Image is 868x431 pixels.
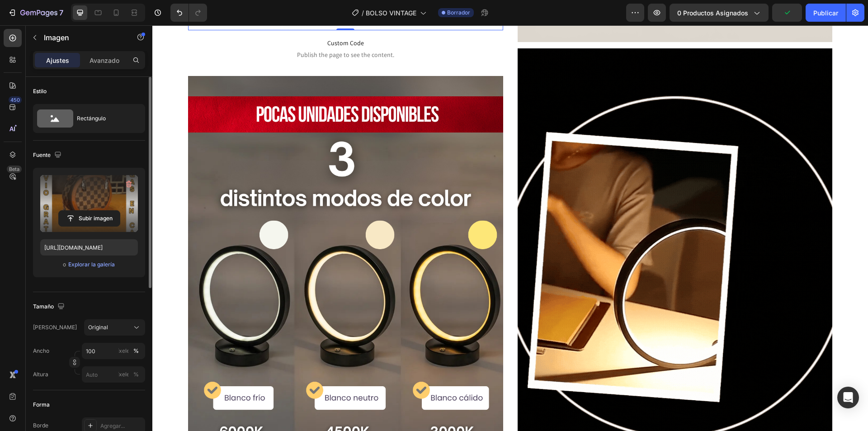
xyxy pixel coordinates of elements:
[152,25,868,431] iframe: Área de diseño
[447,9,470,16] font: Borrador
[131,346,142,356] button: píxeles
[114,371,132,378] font: píxeles
[68,260,115,269] button: Explorar la galería
[114,347,132,354] font: píxeles
[33,371,48,378] font: Altura
[806,4,846,22] button: Publicar
[46,57,69,64] font: Ajustes
[133,347,139,354] font: %
[33,303,54,310] font: Tamaño
[33,401,50,408] font: Forma
[44,32,121,43] p: Imagen
[88,324,108,331] font: Original
[84,319,145,336] button: Original
[170,4,207,22] div: Deshacer/Rehacer
[59,8,63,17] font: 7
[33,422,48,429] font: Borde
[813,9,838,17] font: Publicar
[118,369,129,380] button: %
[131,369,142,380] button: píxeles
[118,346,129,356] button: %
[33,347,49,354] font: Ancho
[677,9,748,17] font: 0 productos asignados
[68,261,115,268] font: Explorar la galería
[4,4,67,22] button: 7
[40,239,138,256] input: https://ejemplo.com/imagen.jpg
[100,422,125,429] font: Agregar...
[44,33,69,42] font: Imagen
[63,261,66,268] font: o
[33,152,51,158] font: Fuente
[366,9,416,17] font: BOLSO VINTAGE
[670,4,769,22] button: 0 productos asignados
[133,371,139,378] font: %
[58,210,120,227] button: Subir imagen
[77,115,106,122] font: Rectángulo
[9,166,19,172] font: Beta
[837,387,859,408] div: Abrir Intercom Messenger
[90,57,119,64] font: Avanzado
[33,324,77,331] font: [PERSON_NAME]
[362,9,364,17] font: /
[33,88,47,95] font: Estilo
[82,343,145,359] input: píxeles%
[82,366,145,383] input: píxeles%
[10,97,20,103] font: 450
